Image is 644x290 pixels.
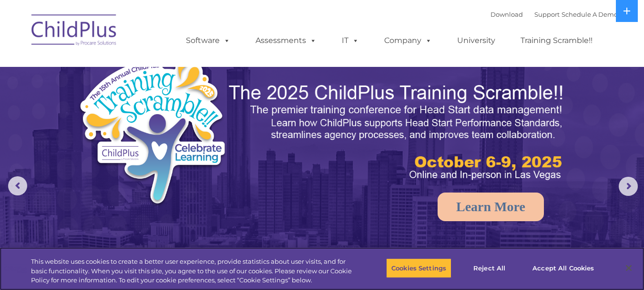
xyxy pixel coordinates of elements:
a: Support [534,11,560,18]
a: IT [332,31,368,50]
button: Reject All [460,258,519,278]
a: Company [375,31,441,50]
span: Last name [133,63,162,70]
a: Assessments [246,31,326,50]
a: University [448,31,505,50]
span: Phone number [133,102,173,109]
a: Download [491,11,523,18]
a: Training Scramble!! [511,31,602,50]
button: Accept All Cookies [527,258,599,278]
a: Schedule A Demo [562,11,618,18]
button: Cookies Settings [386,258,451,278]
a: Learn More [438,193,544,221]
font: | [491,11,618,18]
button: Close [618,258,639,279]
div: This website uses cookies to create a better user experience, provide statistics about user visit... [31,257,354,285]
a: Software [176,31,240,50]
img: ChildPlus by Procare Solutions [27,8,122,55]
